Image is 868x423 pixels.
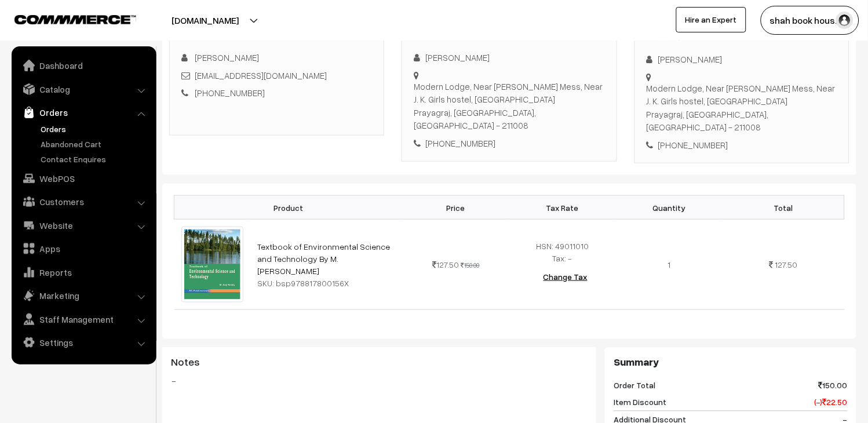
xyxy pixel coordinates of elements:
a: Apps [14,238,152,259]
img: COMMMERCE [14,15,136,24]
a: Hire an Expert [676,7,746,32]
span: HSN: 49011010 Tax: - [537,241,589,263]
div: Modern Lodge, Near [PERSON_NAME] Mess, Near J. K. Girls hostel, [GEOGRAPHIC_DATA] Prayagraj, [GEO... [647,82,837,134]
span: 150.00 [819,380,848,392]
span: 127.50 [775,260,798,269]
th: Quantity [616,196,723,220]
span: Item Discount [614,396,666,409]
a: Marketing [14,285,152,306]
a: WebPOS [14,168,152,189]
th: Tax Rate [509,196,616,220]
div: [PERSON_NAME] [647,53,837,66]
a: Orders [38,123,152,135]
th: Product [174,196,403,220]
span: (-) 22.50 [815,396,848,409]
div: [PHONE_NUMBER] [414,137,604,150]
a: Orders [14,102,152,123]
div: [PHONE_NUMBER] [647,138,837,152]
a: Website [14,215,152,236]
a: Customers [14,191,152,212]
span: 1 [668,260,671,269]
span: Order Total [614,380,655,392]
a: [EMAIL_ADDRESS][DOMAIN_NAME] [195,70,327,81]
button: shah book hous… [761,6,859,35]
button: Change Tax [534,264,597,290]
blockquote: - [171,374,588,388]
span: 127.50 [432,260,459,269]
th: Price [403,196,509,220]
img: img486b6f32a8760.jpg [181,227,243,302]
a: Abandoned Cart [38,138,152,150]
div: [PERSON_NAME] [414,51,604,64]
h3: Summary [614,356,848,369]
h3: Notes [171,356,588,369]
a: Settings [14,332,152,353]
a: Reports [14,262,152,283]
strike: 150.00 [461,261,480,269]
a: COMMMERCE [14,12,116,25]
button: [DOMAIN_NAME] [131,6,279,35]
a: Staff Management [14,309,152,330]
a: Contact Enquires [38,153,152,165]
div: Modern Lodge, Near [PERSON_NAME] Mess, Near J. K. Girls hostel, [GEOGRAPHIC_DATA] Prayagraj, [GEO... [414,80,604,132]
a: Dashboard [14,55,152,76]
a: Catalog [14,79,152,100]
span: [PERSON_NAME] [195,52,259,63]
th: Total [723,196,844,220]
a: Textbook of Environmental Science and Technology By M. [PERSON_NAME] [257,242,390,276]
a: [PHONE_NUMBER] [195,87,265,98]
img: user [836,12,854,29]
div: SKU: bsp978817800156X [257,277,396,289]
